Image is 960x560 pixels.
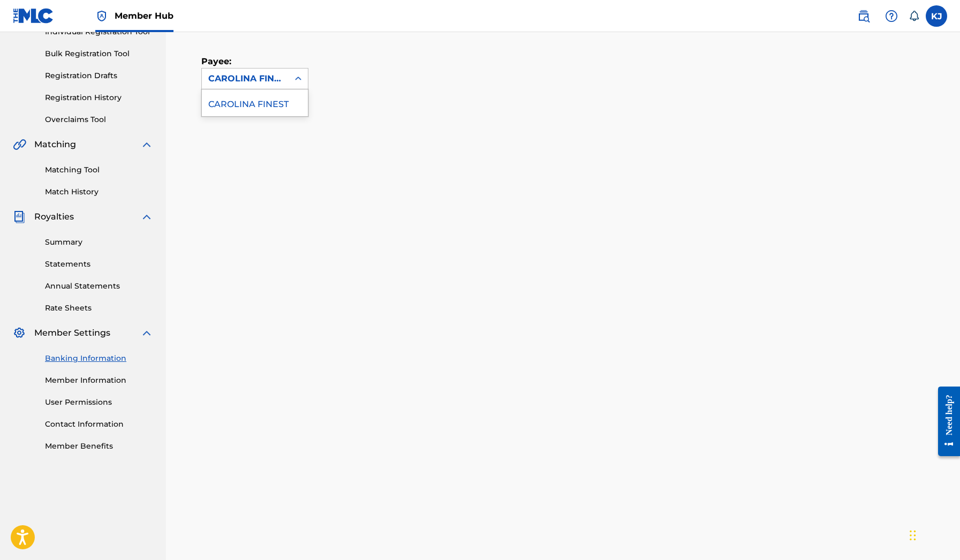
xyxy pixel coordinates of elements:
[881,5,902,27] div: Help
[140,327,153,339] img: expand
[208,72,282,85] div: CAROLINA FINEST
[34,210,74,223] span: Royalties
[45,92,153,103] a: Registration History
[45,70,153,81] a: Registration Drafts
[909,11,919,21] div: Notifications
[140,210,153,223] img: expand
[140,138,153,151] img: expand
[885,10,898,22] img: help
[45,186,153,198] a: Match History
[202,89,308,116] div: CAROLINA FINEST
[45,419,153,430] a: Contact Information
[34,327,110,339] span: Member Settings
[45,302,153,314] a: Rate Sheets
[45,375,153,386] a: Member Information
[930,377,960,465] iframe: Resource Center
[201,55,255,68] label: Payee:
[115,10,173,22] span: Member Hub
[13,8,54,24] img: MLC Logo
[45,353,153,364] a: Banking Information
[45,164,153,176] a: Matching Tool
[853,5,874,27] a: Public Search
[857,10,870,22] img: search
[95,10,108,22] img: Top Rightsholder
[45,237,153,248] a: Summary
[34,138,76,151] span: Matching
[13,210,26,223] img: Royalties
[910,519,916,551] div: Drag
[45,281,153,292] a: Annual Statements
[45,114,153,125] a: Overclaims Tool
[906,509,960,560] iframe: Chat Widget
[45,259,153,270] a: Statements
[45,397,153,408] a: User Permissions
[926,5,947,27] div: User Menu
[13,327,26,339] img: Member Settings
[45,441,153,452] a: Member Benefits
[45,48,153,59] a: Bulk Registration Tool
[13,138,26,151] img: Matching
